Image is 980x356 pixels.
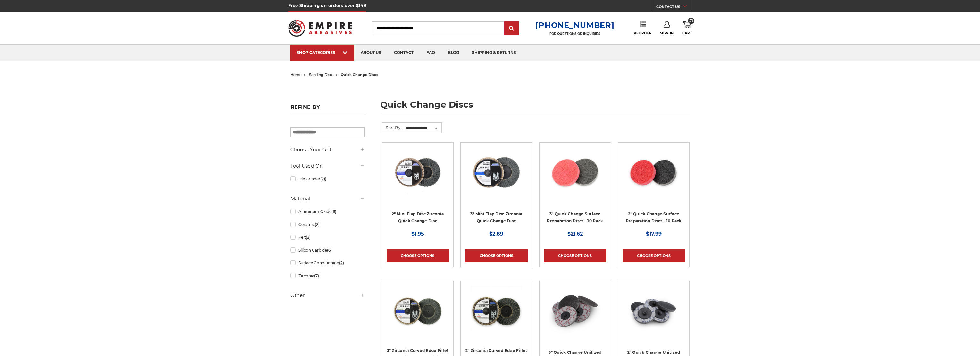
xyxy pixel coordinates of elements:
span: Sign In [660,31,674,35]
img: 2" Quick Change Unitized Discs - 5 Pack [628,286,679,337]
a: shipping & returns [465,45,523,61]
span: 21 [688,18,694,24]
span: (6) [331,209,336,214]
img: 2 inch surface preparation discs [628,147,679,198]
h5: Material [290,195,365,203]
span: Reorder [634,31,651,35]
a: 3 inch surface preparation discs [544,147,606,209]
a: 2 inch surface preparation discs [623,147,685,209]
span: (6) [327,248,332,253]
img: BHA 3 inch quick change curved edge flap discs [392,286,443,337]
select: Sort By: [404,123,441,133]
span: Cart [682,31,692,35]
a: home [290,72,302,77]
a: Choose Options [387,249,449,262]
a: Aluminum Oxide [290,206,365,217]
a: 3" Mini Flap Disc Zirconia Quick Change Disc [470,211,523,224]
img: 3" Quick Change Unitized Discs - 5 Pack [549,286,601,337]
span: $17.99 [646,231,662,237]
a: blog [441,45,465,61]
a: Choose Options [465,249,527,262]
a: BHA 2 inch mini curved edge quick change flap discs [465,286,527,348]
a: BHA 3 inch quick change curved edge flap discs [387,286,449,348]
a: Die Grinder [290,173,365,185]
span: (7) [314,273,319,278]
a: 3" Quick Change Unitized Discs - 5 Pack [544,286,606,348]
a: Choose Options [544,249,606,262]
label: Sort By: [382,123,401,132]
input: Submit [505,22,518,35]
span: $2.89 [489,231,503,237]
h5: Other [290,292,365,299]
a: 3" Quick Change Surface Preparation Discs - 10 Pack [547,211,603,224]
h5: Refine by [290,104,365,114]
img: Empire Abrasives [288,16,352,41]
a: Ceramic [290,219,365,230]
div: SHOP CATEGORIES [297,50,348,55]
span: (2) [339,261,344,265]
a: Silicon Carbide [290,244,365,256]
img: BHA 3" Quick Change 60 Grit Flap Disc for Fine Grinding and Finishing [471,147,522,198]
h5: Tool Used On [290,162,365,170]
a: about us [354,45,388,61]
a: 2" Quick Change Unitized Discs - 5 Pack [623,286,685,348]
a: Black Hawk Abrasives 2-inch Zirconia Flap Disc with 60 Grit Zirconia for Smooth Finishing [387,147,449,209]
a: faq [420,45,441,61]
a: 2" Quick Change Surface Preparation Discs - 10 Pack [626,211,682,224]
span: (21) [320,177,326,181]
span: (2) [306,235,311,240]
a: sanding discs [309,72,333,77]
a: 2" Mini Flap Disc Zirconia Quick Change Disc [392,211,444,224]
h1: quick change discs [380,100,690,114]
a: BHA 3" Quick Change 60 Grit Flap Disc for Fine Grinding and Finishing [465,147,527,209]
img: BHA 2 inch mini curved edge quick change flap discs [471,286,522,337]
h5: Choose Your Grit [290,146,365,153]
span: $1.95 [411,231,424,237]
span: quick change discs [341,72,378,77]
a: contact [388,45,420,61]
a: CONTACT US [656,3,692,12]
a: 21 Cart [682,21,692,35]
p: FOR QUESTIONS OR INQUIRIES [535,32,614,36]
a: [PHONE_NUMBER] [535,21,614,30]
a: Surface Conditioning [290,257,365,269]
a: Reorder [634,21,651,35]
span: (2) [315,222,320,227]
a: Felt [290,232,365,243]
a: Zirconia [290,270,365,281]
a: Choose Options [623,249,685,262]
img: 3 inch surface preparation discs [549,147,601,198]
span: $21.62 [567,231,583,237]
img: Black Hawk Abrasives 2-inch Zirconia Flap Disc with 60 Grit Zirconia for Smooth Finishing [392,147,443,198]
